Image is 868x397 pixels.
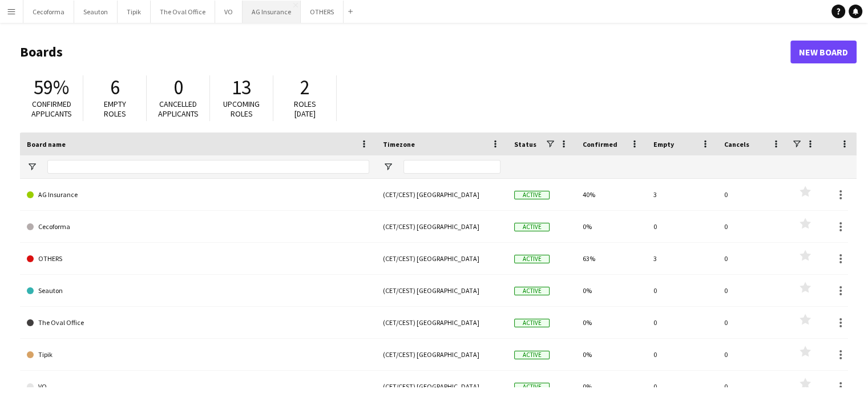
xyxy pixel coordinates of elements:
[383,140,415,149] span: Timezone
[576,275,647,306] div: 0%
[47,160,369,174] input: Board name Filter Input
[74,1,118,23] button: Seauton
[576,307,647,338] div: 0%
[717,179,788,210] div: 0
[31,99,72,119] span: Confirmed applicants
[647,275,717,306] div: 0
[514,383,550,391] span: Active
[717,275,788,306] div: 0
[647,211,717,242] div: 0
[576,211,647,242] div: 0%
[576,243,647,274] div: 63%
[27,339,369,371] a: Tipik
[514,140,536,149] span: Status
[376,211,507,242] div: (CET/CEST) [GEOGRAPHIC_DATA]
[647,339,717,370] div: 0
[576,339,647,370] div: 0%
[376,307,507,338] div: (CET/CEST) [GEOGRAPHIC_DATA]
[27,243,369,275] a: OTHERS
[514,319,550,327] span: Active
[104,99,126,119] span: Empty roles
[27,211,369,243] a: Cecoforma
[27,140,66,149] span: Board name
[514,351,550,359] span: Active
[232,75,251,100] span: 13
[34,75,69,100] span: 59%
[243,1,301,23] button: AG Insurance
[27,162,37,172] button: Open Filter Menu
[514,255,550,263] span: Active
[300,75,310,100] span: 2
[376,275,507,306] div: (CET/CEST) [GEOGRAPHIC_DATA]
[717,211,788,242] div: 0
[376,243,507,274] div: (CET/CEST) [GEOGRAPHIC_DATA]
[23,1,74,23] button: Cecoforma
[403,160,500,174] input: Timezone Filter Input
[27,275,369,307] a: Seauton
[583,140,617,149] span: Confirmed
[383,162,393,172] button: Open Filter Menu
[20,43,790,61] h1: Boards
[215,1,243,23] button: VO
[173,75,183,100] span: 0
[118,1,151,23] button: Tipik
[151,1,215,23] button: The Oval Office
[647,243,717,274] div: 3
[717,339,788,370] div: 0
[653,140,674,149] span: Empty
[514,191,550,199] span: Active
[294,99,316,119] span: Roles [DATE]
[647,307,717,338] div: 0
[376,339,507,370] div: (CET/CEST) [GEOGRAPHIC_DATA]
[376,179,507,210] div: (CET/CEST) [GEOGRAPHIC_DATA]
[223,99,260,119] span: Upcoming roles
[514,287,550,295] span: Active
[514,223,550,231] span: Active
[158,99,199,119] span: Cancelled applicants
[724,140,749,149] span: Cancels
[790,41,857,63] a: New Board
[301,1,344,23] button: OTHERS
[717,307,788,338] div: 0
[576,179,647,210] div: 40%
[647,179,717,210] div: 3
[110,75,120,100] span: 6
[27,179,369,211] a: AG Insurance
[27,307,369,339] a: The Oval Office
[717,243,788,274] div: 0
